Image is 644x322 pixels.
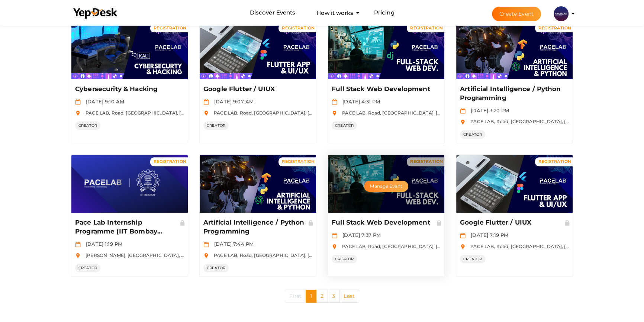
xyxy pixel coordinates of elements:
[339,232,381,238] span: [DATE] 7:37 PM
[203,218,310,236] p: Artificial Intelligence / Python Programming
[332,218,438,227] p: Full Stack Web Development
[307,219,314,226] img: Private Event
[554,6,569,21] img: ACg8ocL0kAMv6lbQGkAvZffMI2AGMQOEcunBVH5P4FVoqBXGP4BOzjY=s100
[339,99,380,104] span: [DATE] 4:31 PM
[460,233,466,238] img: calendar.svg
[210,99,254,104] span: [DATE] 9:07 AM
[332,121,357,130] span: CREATOR
[436,219,442,226] img: Private Event
[75,99,81,105] img: calendar.svg
[374,6,395,20] a: Pricing
[82,110,484,116] span: PACE LAB, Road, [GEOGRAPHIC_DATA], [PERSON_NAME][GEOGRAPHIC_DATA], [GEOGRAPHIC_DATA], [GEOGRAPHIC...
[460,119,466,125] img: location.svg
[285,290,306,303] a: First
[467,107,509,113] span: [DATE] 3:20 PM
[75,264,100,272] span: CREATOR
[75,121,100,130] span: CREATOR
[460,85,567,103] p: Artificial Intelligence / Python Programming
[82,241,122,247] span: [DATE] 1:19 PM
[203,110,209,116] img: location.svg
[460,244,466,249] img: location.svg
[332,233,337,238] img: calendar.svg
[249,6,295,20] a: Discover Events
[332,99,337,105] img: calendar.svg
[467,232,508,238] span: [DATE] 7:19 PM
[332,255,357,263] span: CREATOR
[460,130,485,139] span: CREATOR
[492,7,541,21] button: Create Event
[332,85,438,94] p: Full Stack Web Development
[314,6,355,20] button: How it works
[316,290,328,303] a: 2
[328,290,339,303] a: 3
[75,218,182,236] p: Pace Lab Internship Programme (IIT Bombay Certification)
[75,85,182,94] p: Cybersecurity & Hacking
[203,85,310,94] p: Google Flutter / UIUX
[210,110,612,116] span: PACE LAB, Road, [GEOGRAPHIC_DATA], [PERSON_NAME][GEOGRAPHIC_DATA], [GEOGRAPHIC_DATA], [GEOGRAPHIC...
[203,264,229,272] span: CREATOR
[460,108,466,114] img: calendar.svg
[75,110,81,116] img: location.svg
[364,181,408,192] button: Manage Event
[339,290,359,303] a: Last
[332,110,337,116] img: location.svg
[75,253,81,258] img: location.svg
[564,219,571,226] img: Private Event
[332,244,337,249] img: location.svg
[82,252,286,258] span: [PERSON_NAME], [GEOGRAPHIC_DATA], [GEOGRAPHIC_DATA], [GEOGRAPHIC_DATA]
[460,218,567,227] p: Google Flutter / UIUX
[82,99,124,104] span: [DATE] 9:10 AM
[203,253,209,258] img: location.svg
[210,241,254,247] span: [DATE] 7:44 PM
[203,242,209,247] img: calendar.svg
[203,99,209,105] img: calendar.svg
[460,255,485,263] span: CREATOR
[75,242,81,247] img: calendar.svg
[306,290,316,303] a: 1
[203,121,229,130] span: CREATOR
[210,252,612,258] span: PACE LAB, Road, [GEOGRAPHIC_DATA], [PERSON_NAME][GEOGRAPHIC_DATA], [GEOGRAPHIC_DATA], [GEOGRAPHIC...
[179,219,186,226] img: Private Event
